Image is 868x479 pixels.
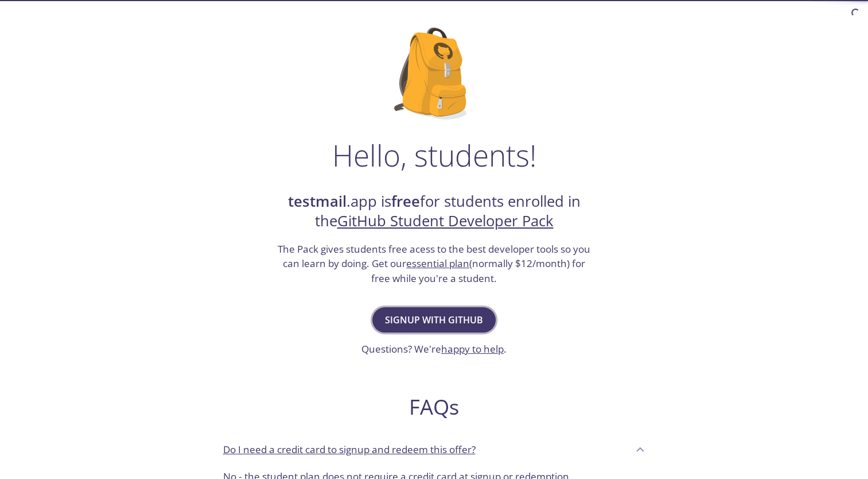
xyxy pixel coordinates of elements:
h1: Hello, students! [332,138,536,172]
a: GitHub Student Developer Pack [337,211,554,231]
img: github-student-backpack.png [394,28,474,119]
strong: testmail [288,191,347,211]
span: Signup with GitHub [385,312,483,328]
h3: The Pack gives students free acess to the best developer tools so you can learn by doing. Get our... [277,242,592,286]
h3: Questions? We're . [361,342,507,357]
a: essential plan [406,257,469,270]
button: Signup with GitHub [372,307,496,333]
div: Do I need a credit card to signup and redeem this offer? [214,434,655,465]
strong: free [391,191,420,211]
h2: FAQs [214,394,655,420]
h2: .app is for students enrolled in the [277,192,592,231]
p: Do I need a credit card to signup and redeem this offer? [223,442,476,457]
a: happy to help [441,342,504,356]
